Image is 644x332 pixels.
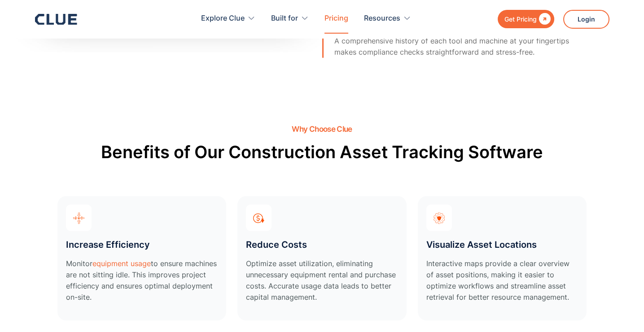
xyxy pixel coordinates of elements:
div: Explore Clue [201,4,245,33]
p: Monitor to ensure machines are not sitting idle. This improves project efficiency and ensures opt... [66,258,218,303]
a: equipment usage [92,259,151,267]
div: Built for [271,4,298,33]
a: Pricing [324,4,348,33]
a: Login [563,10,609,29]
h3: Benefits of Our Construction Asset Tracking Software [101,141,543,163]
img: Secure Your Investments [434,212,445,224]
h2: Why Choose Clue [101,125,543,134]
img: Streamline Your Operations [73,212,84,224]
img: Reduce Costs [253,212,264,224]
div: Get Pricing [504,13,537,25]
a: Get Pricing [498,10,554,28]
h3: Increase Efficiency [66,237,150,251]
p: Interactive maps provide a clear overview of asset positions, making it easier to optimize workfl... [426,258,578,303]
div: Built for [271,4,309,33]
div: Explore Clue [201,4,255,33]
div: Resources [364,4,400,33]
p: Optimize asset utilization, eliminating unnecessary equipment rental and purchase costs. Accurate... [246,258,398,303]
div: Resources [364,4,411,33]
h3: Reduce Costs [246,237,307,251]
div:  [537,13,551,25]
h3: Visualize Asset Locations [426,237,537,251]
p: A comprehensive history of each tool and machine at your fingertips makes compliance checks strai... [334,35,587,58]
